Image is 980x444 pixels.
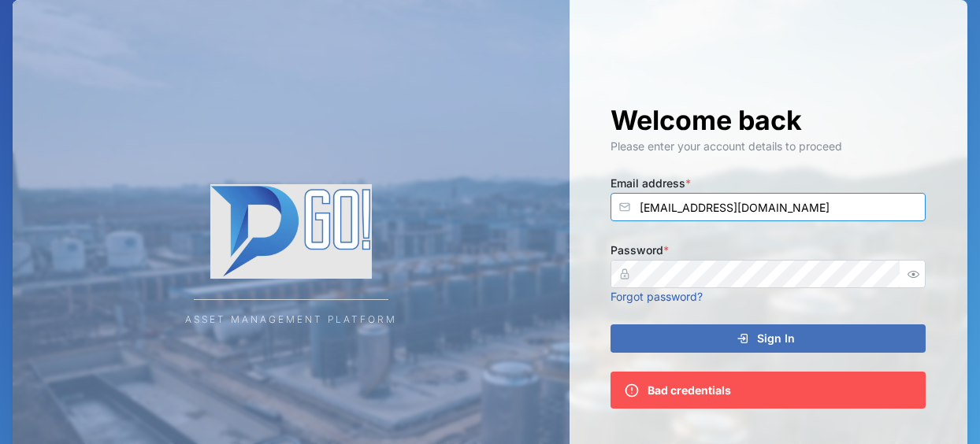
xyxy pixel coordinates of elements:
[611,324,926,353] button: Sign In
[185,313,397,327] div: Asset Management Platform
[611,193,926,221] input: Enter your email
[648,382,731,399] div: Bad credentials
[757,325,795,352] span: Sign In
[611,175,691,192] label: Email address
[133,184,448,279] img: Company Logo
[611,290,703,303] a: Forgot password?
[611,242,669,259] label: Password
[611,138,926,155] div: Please enter your account details to proceed
[611,103,926,138] h1: Welcome back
